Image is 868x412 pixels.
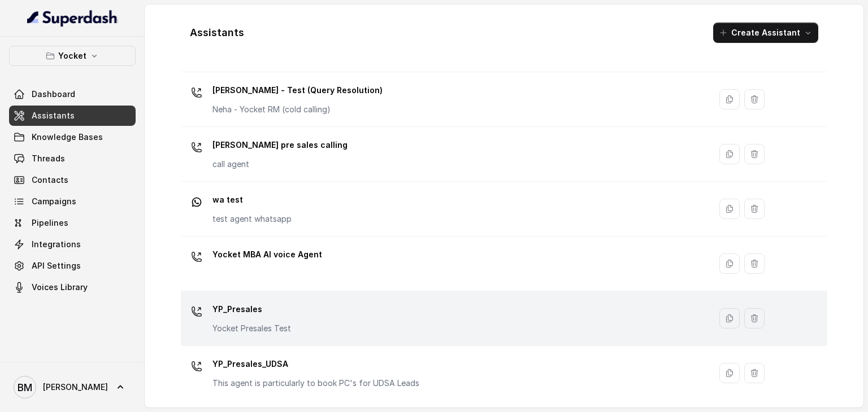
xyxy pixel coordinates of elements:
p: Neha - Yocket RM (cold calling) [212,104,383,115]
p: YP_Presales [212,300,291,318]
p: [PERSON_NAME] - Test (Query Resolution) [212,81,383,99]
button: Create Assistant [713,23,818,43]
p: YP_Presales_UDSA [212,355,419,373]
span: Contacts [32,174,68,186]
span: Voices Library [32,282,88,293]
p: wa test [212,191,292,209]
span: Campaigns [32,196,76,207]
a: Knowledge Bases [9,127,136,147]
span: Assistants [32,110,75,121]
a: Campaigns [9,191,136,212]
button: Yocket [9,46,136,66]
p: call agent [212,159,348,170]
p: Yocket Presales Test [212,323,291,334]
span: [PERSON_NAME] [43,382,108,393]
span: Integrations [32,239,81,250]
a: [PERSON_NAME] [9,371,136,403]
p: Yocket MBA AI voice Agent [212,246,322,264]
h1: Assistants [190,24,244,42]
text: BM [18,382,32,393]
span: Pipelines [32,217,68,229]
p: This agent is particularly to book PC's for UDSA Leads [212,378,419,389]
span: Threads [32,153,65,164]
a: Voices Library [9,277,136,297]
span: Dashboard [32,89,75,100]
a: Pipelines [9,213,136,233]
span: API Settings [32,260,81,271]
p: Yocket [58,49,86,63]
img: light.svg [27,9,118,27]
span: Knowledge Bases [32,132,103,143]
a: Integrations [9,234,136,255]
p: test agent whatsapp [212,213,292,225]
a: Dashboard [9,84,136,104]
a: Contacts [9,170,136,190]
a: Threads [9,148,136,169]
a: API Settings [9,256,136,276]
a: Assistants [9,106,136,126]
p: [PERSON_NAME] pre sales calling [212,136,348,154]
